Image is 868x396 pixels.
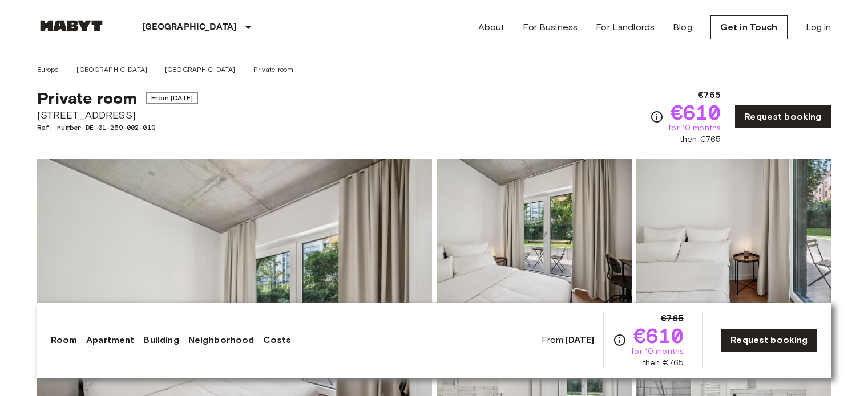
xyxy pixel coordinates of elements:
[37,108,198,123] span: [STREET_ADDRESS]
[37,64,59,75] a: Europe
[631,346,684,357] span: for 10 months
[668,123,721,134] span: for 10 months
[698,88,721,102] span: €765
[37,123,198,133] span: Ref. number DE-01-259-002-01Q
[37,88,138,108] span: Private room
[673,21,692,34] a: Blog
[165,64,236,75] a: [GEOGRAPHIC_DATA]
[37,20,106,31] img: Habyt
[478,21,505,34] a: About
[661,312,684,325] span: €765
[643,357,684,369] span: then €765
[76,64,147,75] a: [GEOGRAPHIC_DATA]
[188,333,255,347] a: Neighborhood
[51,333,78,347] a: Room
[142,21,237,34] p: [GEOGRAPHIC_DATA]
[636,159,831,308] img: Picture of unit DE-01-259-002-01Q
[143,333,179,347] a: Building
[680,134,721,145] span: then €765
[263,333,291,347] a: Costs
[565,334,594,345] b: [DATE]
[542,334,595,346] span: From:
[633,325,684,346] span: €610
[146,92,198,104] span: From [DATE]
[710,15,788,39] a: Get in Touch
[734,105,831,129] a: Request booking
[806,21,831,34] a: Log in
[650,110,664,124] svg: Check cost overview for full price breakdown. Please note that discounts apply to new joiners onl...
[596,21,655,34] a: For Landlords
[86,333,134,347] a: Apartment
[253,64,294,75] a: Private room
[721,328,817,352] a: Request booking
[613,333,627,347] svg: Check cost overview for full price breakdown. Please note that discounts apply to new joiners onl...
[671,102,721,123] span: €610
[523,21,578,34] a: For Business
[437,159,632,308] img: Picture of unit DE-01-259-002-01Q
